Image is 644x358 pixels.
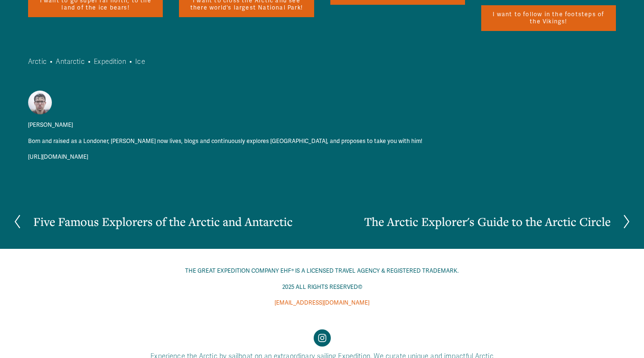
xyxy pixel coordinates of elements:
[28,58,47,66] a: Arctic
[126,266,518,276] p: THE GREAT EXPEDITION COMPANY EHF® IS A LICENSED TRAVEL AGENCY & REGISTERED TRADEMARK.
[28,85,73,131] a: [PERSON_NAME]
[364,215,611,228] h2: The Arctic Explorer's Guide to the Arctic Circle
[364,214,631,229] a: The Arctic Explorer's Guide to the Arctic Circle
[28,136,422,147] p: Born and raised as a Londoner, [PERSON_NAME] now lives, blogs and continuously explores [GEOGRAPH...
[33,215,293,228] h2: Five Famous Explorers of the Arctic and Antarctic
[13,214,293,229] a: Five Famous Explorers of the Arctic and Antarctic
[275,299,369,307] span: [EMAIL_ADDRESS][DOMAIN_NAME]
[314,329,331,347] a: Instagram
[56,58,84,66] a: Antarctic
[28,120,73,131] span: [PERSON_NAME]
[135,58,145,66] a: Ice
[28,152,88,163] a: [URL][DOMAIN_NAME]
[126,282,518,293] p: 2025 ALL RIGHTS RESERVED©
[94,58,126,66] a: Expedition
[481,5,616,31] a: I want to follow in the footsteps of the Vikings!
